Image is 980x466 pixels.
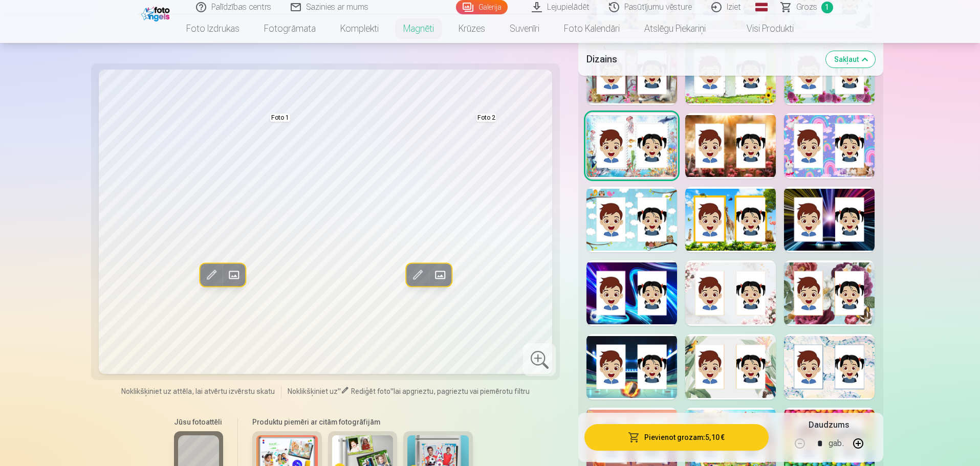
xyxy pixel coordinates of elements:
[584,424,768,451] button: Pievienot grozam:5,10 €
[826,51,875,68] button: Sakļaut
[141,4,172,21] img: /fa1
[338,387,341,395] span: "
[174,14,252,43] a: Foto izdrukas
[829,431,844,456] div: gab.
[718,14,806,43] a: Visi produkti
[809,419,849,431] h5: Daudzums
[552,14,632,43] a: Foto kalendāri
[248,417,477,427] h6: Produktu piemēri ar citām fotogrāfijām
[328,14,391,43] a: Komplekti
[796,1,817,13] span: Grozs
[497,14,552,43] a: Suvenīri
[252,14,328,43] a: Fotogrāmata
[446,14,497,43] a: Krūzes
[632,14,718,43] a: Atslēgu piekariņi
[351,387,390,395] span: Rediģēt foto
[394,387,530,395] span: lai apgrieztu, pagrieztu vai piemērotu filtru
[390,387,394,395] span: "
[288,387,338,395] span: Noklikšķiniet uz
[121,386,275,396] span: Noklikšķiniet uz attēla, lai atvērtu izvērstu skatu
[586,52,817,66] h5: Dizains
[821,2,833,13] span: 1
[391,14,446,43] a: Magnēti
[174,417,223,427] h6: Jūsu fotoattēli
